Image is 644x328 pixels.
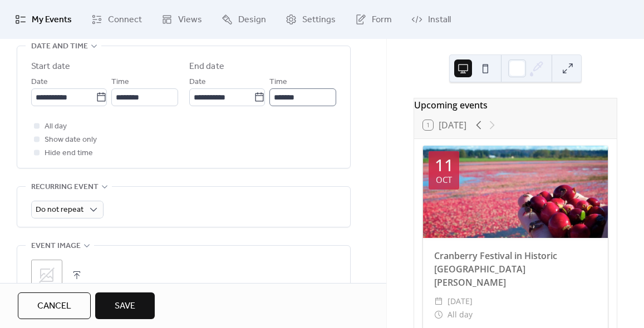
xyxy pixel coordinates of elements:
[302,13,336,27] span: Settings
[7,4,80,34] a: My Events
[37,300,71,313] span: Cancel
[31,40,88,53] span: Date and time
[414,98,617,112] div: Upcoming events
[428,13,451,27] span: Install
[372,13,392,27] span: Form
[434,308,443,321] div: ​
[436,176,452,184] div: Oct
[108,13,142,27] span: Connect
[178,13,202,27] span: Views
[31,76,48,89] span: Date
[83,4,150,34] a: Connect
[153,4,210,34] a: Views
[347,4,400,34] a: Form
[31,181,99,194] span: Recurring event
[95,292,155,319] button: Save
[269,76,287,89] span: Time
[277,4,344,34] a: Settings
[435,157,454,173] div: 11
[434,295,443,308] div: ​
[189,60,224,73] div: End date
[32,13,72,27] span: My Events
[18,292,91,319] button: Cancel
[238,13,266,27] span: Design
[45,120,67,133] span: All day
[189,76,206,89] span: Date
[448,295,473,308] span: [DATE]
[31,240,81,253] span: Event image
[213,4,274,34] a: Design
[423,249,608,289] div: Cranberry Festival in Historic [GEOGRAPHIC_DATA][PERSON_NAME]
[45,133,97,147] span: Show date only
[31,260,62,291] div: ;
[115,300,135,313] span: Save
[111,76,129,89] span: Time
[45,147,93,160] span: Hide end time
[403,4,459,34] a: Install
[448,308,473,321] span: All day
[36,202,83,217] span: Do not repeat
[31,60,70,73] div: Start date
